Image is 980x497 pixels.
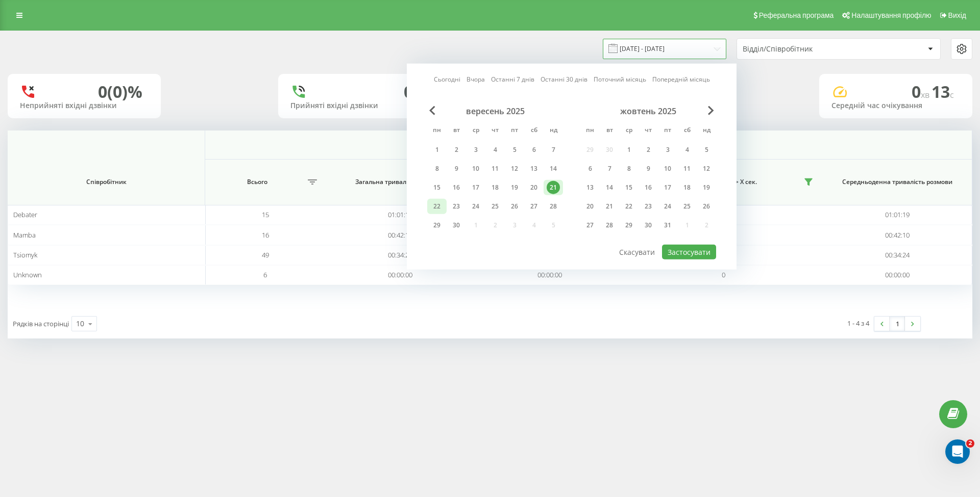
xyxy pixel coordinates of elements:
[677,199,697,214] div: сб 25 жовт 2025 р.
[580,218,600,233] div: пн 27 жовт 2025 р.
[430,219,444,232] div: 29
[912,81,932,102] span: 0
[700,143,713,156] div: 5
[547,143,560,156] div: 7
[639,180,658,195] div: чт 16 жовт 2025 р.
[948,11,966,19] span: Вихід
[847,318,869,328] div: 1 - 4 з 4
[427,106,563,116] div: вересень 2025
[290,101,419,110] div: Прийняті вхідні дзвінки
[680,162,694,175] div: 11
[447,180,466,195] div: вт 16 вер 2025 р.
[427,142,447,158] div: пн 1 вер 2025 р.
[950,89,954,100] span: c
[932,81,954,102] span: 13
[662,245,716,259] button: Застосувати
[447,199,466,214] div: вт 23 вер 2025 р.
[642,200,655,213] div: 23
[404,82,413,101] div: 0
[658,142,677,158] div: пт 3 жовт 2025 р.
[210,178,304,186] span: Всього
[524,199,544,214] div: сб 27 вер 2025 р.
[658,199,677,214] div: пт 24 жовт 2025 р.
[603,181,616,194] div: 14
[614,245,660,259] button: Скасувати
[491,74,534,84] a: Останні 7 днів
[602,123,617,139] abbr: вівторок
[603,162,616,175] div: 7
[622,143,635,156] div: 1
[527,200,541,213] div: 27
[697,142,716,158] div: нд 5 жовт 2025 р.
[541,74,587,84] a: Останні 30 днів
[823,205,973,225] td: 01:01:19
[430,162,444,175] div: 8
[337,178,463,186] span: Загальна тривалість розмови
[619,218,639,233] div: ср 29 жовт 2025 р.
[13,270,42,279] span: Unknown
[823,265,973,285] td: 00:00:00
[639,161,658,176] div: чт 9 жовт 2025 р.
[507,123,522,139] abbr: п’ятниця
[325,205,475,225] td: 01:01:19
[544,199,563,214] div: нд 28 вер 2025 р.
[485,142,505,158] div: чт 4 вер 2025 р.
[658,218,677,233] div: пт 31 жовт 2025 р.
[600,180,619,195] div: вт 14 жовт 2025 р.
[661,162,674,175] div: 10
[325,245,475,265] td: 00:34:24
[697,180,716,195] div: нд 19 жовт 2025 р.
[466,199,485,214] div: ср 24 вер 2025 р.
[524,161,544,176] div: сб 13 вер 2025 р.
[13,319,69,328] span: Рядків на сторінці
[547,162,560,175] div: 14
[583,162,597,175] div: 6
[660,123,675,139] abbr: п’ятниця
[639,199,658,214] div: чт 23 жовт 2025 р.
[600,199,619,214] div: вт 21 жовт 2025 р.
[743,45,865,54] div: Відділ/Співробітник
[583,200,597,213] div: 20
[708,106,714,115] span: Next Month
[466,142,485,158] div: ср 3 вер 2025 р.
[427,199,447,214] div: пн 22 вер 2025 р.
[469,200,482,213] div: 24
[658,161,677,176] div: пт 10 жовт 2025 р.
[639,218,658,233] div: чт 30 жовт 2025 р.
[447,218,466,233] div: вт 30 вер 2025 р.
[831,101,960,110] div: Середній час очікування
[583,181,597,194] div: 13
[485,180,505,195] div: чт 18 вер 2025 р.
[485,199,505,214] div: чт 25 вер 2025 р.
[580,161,600,176] div: пн 6 жовт 2025 р.
[450,143,463,156] div: 2
[661,181,674,194] div: 17
[642,181,655,194] div: 16
[890,317,905,331] a: 1
[621,123,636,139] abbr: середа
[642,219,655,232] div: 30
[469,162,482,175] div: 10
[583,219,597,232] div: 27
[699,123,714,139] abbr: неділя
[600,161,619,176] div: вт 7 жовт 2025 р.
[823,245,973,265] td: 00:34:24
[527,181,541,194] div: 20
[527,143,541,156] div: 6
[700,162,713,175] div: 12
[546,123,561,139] abbr: неділя
[488,200,502,213] div: 25
[921,89,932,100] span: хв
[544,180,563,195] div: нд 21 вер 2025 р.
[325,265,475,285] td: 00:00:00
[505,180,524,195] div: пт 19 вер 2025 р.
[700,200,713,213] div: 26
[700,181,713,194] div: 19
[619,199,639,214] div: ср 22 жовт 2025 р.
[508,143,521,156] div: 5
[544,142,563,158] div: нд 7 вер 2025 р.
[680,200,694,213] div: 25
[468,123,483,139] abbr: середа
[469,181,482,194] div: 17
[488,181,502,194] div: 18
